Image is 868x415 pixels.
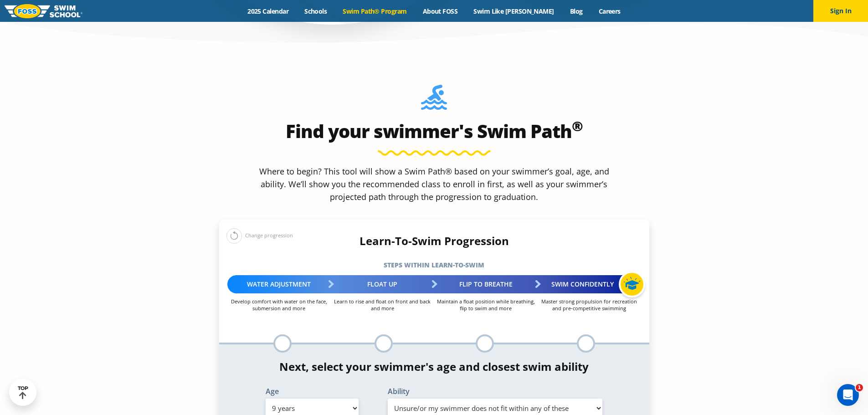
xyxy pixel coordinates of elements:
[226,228,293,244] div: Change progression
[335,7,415,15] a: Swim Path® Program
[434,275,538,293] div: Flip to Breathe
[219,259,649,272] h5: Steps within Learn-to-Swim
[18,385,28,400] div: TOP
[434,298,538,312] p: Maintain a float position while breathing, flip to swim and more
[5,4,82,18] img: FOSS Swim School Logo
[591,7,628,15] a: Careers
[331,298,434,312] p: Learn to rise and float on front and back and more
[297,7,335,15] a: Schools
[856,384,863,391] span: 1
[415,7,466,15] a: About FOSS
[388,388,603,395] label: Ability
[219,235,649,247] h4: Learn-To-Swim Progression
[227,275,331,293] div: Water Adjustment
[256,165,613,203] p: Where to begin? This tool will show a Swim Path® based on your swimmer’s goal, age, and ability. ...
[421,85,447,116] img: Foss-Location-Swimming-Pool-Person.svg
[240,7,297,15] a: 2025 Calendar
[331,275,434,293] div: Float Up
[562,7,591,15] a: Blog
[219,120,649,142] h2: Find your swimmer's Swim Path
[538,298,641,312] p: Master strong propulsion for recreation and pre-competitive swimming
[227,298,331,312] p: Develop comfort with water on the face, submersion and more
[538,275,641,293] div: Swim Confidently
[219,360,649,373] h4: Next, select your swimmer's age and closest swim ability
[837,384,859,406] iframe: Intercom live chat
[266,388,359,395] label: Age
[572,117,583,135] sup: ®
[466,7,562,15] a: Swim Like [PERSON_NAME]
